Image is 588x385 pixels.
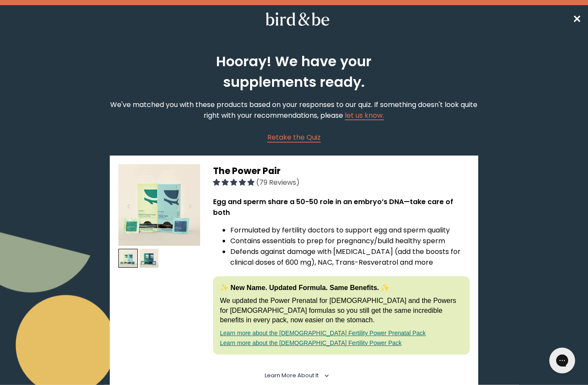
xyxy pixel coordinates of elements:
[573,12,581,26] span: ✕
[321,373,329,378] i: <
[118,164,200,246] img: thumbnail image
[220,339,402,346] a: Learn more about the [DEMOGRAPHIC_DATA] Fertility Power Pack
[230,246,470,268] li: Defends against damage with [MEDICAL_DATA] (add the boosts for clinical doses of 600 mg), NAC, Tr...
[213,197,453,217] strong: Egg and sperm share a 50-50 role in an embryo’s DNA—take care of both
[220,296,463,325] p: We updated the Power Prenatal for [DEMOGRAPHIC_DATA] and the Powers for [DEMOGRAPHIC_DATA] formul...
[220,330,426,336] a: Learn more about the [DEMOGRAPHIC_DATA] Fertility Power Prenatal Pack
[118,249,138,268] img: thumbnail image
[267,132,321,142] span: Retake the Quiz
[545,345,579,376] iframe: Gorgias live chat messenger
[265,372,319,379] span: Learn More About it
[256,177,300,187] span: (79 Reviews)
[139,249,159,268] img: thumbnail image
[213,177,256,187] span: 4.92 stars
[230,235,470,246] li: Contains essentials to prep for pregnancy/build healthy sperm
[213,165,281,177] span: The Power Pair
[345,110,384,120] a: let us know.
[110,99,478,121] p: We've matched you with these products based on your responses to our quiz. If something doesn't l...
[183,51,405,92] h2: Hooray! We have your supplements ready.
[267,132,321,143] a: Retake the Quiz
[265,372,323,379] summary: Learn More About it <
[220,284,390,291] strong: ✨ New Name. Updated Formula. Same Benefits. ✨
[230,225,470,235] li: Formulated by fertility doctors to support egg and sperm quality
[573,12,581,27] a: ✕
